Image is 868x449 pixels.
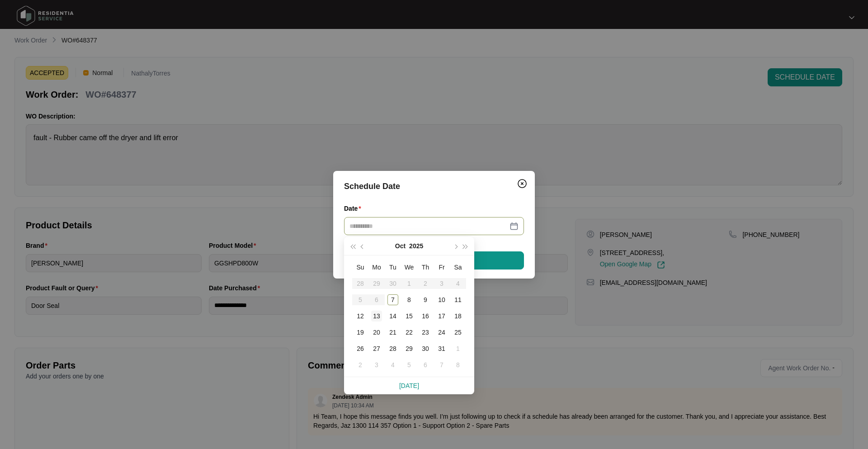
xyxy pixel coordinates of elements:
div: 8 [404,294,415,305]
div: 22 [404,327,415,338]
th: Th [417,259,434,275]
div: 12 [355,311,366,321]
div: 1 [453,343,463,354]
div: 27 [371,343,382,354]
td: 2025-10-24 [434,324,450,340]
div: 19 [355,327,366,338]
td: 2025-10-27 [368,340,385,357]
div: Schedule Date [344,180,524,193]
div: 17 [436,311,447,321]
div: 2 [355,359,366,370]
td: 2025-10-26 [352,340,368,357]
td: 2025-11-01 [450,340,466,357]
td: 2025-10-19 [352,324,368,340]
div: 13 [371,311,382,321]
label: Date [344,204,365,213]
td: 2025-10-14 [385,308,401,324]
div: 3 [371,359,382,370]
td: 2025-10-10 [434,292,450,308]
div: 25 [453,327,463,338]
div: 15 [404,311,415,321]
td: 2025-10-18 [450,308,466,324]
td: 2025-10-12 [352,308,368,324]
td: 2025-10-08 [401,292,417,308]
td: 2025-11-07 [434,357,450,373]
td: 2025-11-04 [385,357,401,373]
div: 5 [404,359,415,370]
td: 2025-10-28 [385,340,401,357]
div: 21 [387,327,398,338]
div: 11 [453,294,463,305]
td: 2025-10-21 [385,324,401,340]
td: 2025-11-03 [368,357,385,373]
div: 20 [371,327,382,338]
td: 2025-10-22 [401,324,417,340]
td: 2025-11-05 [401,357,417,373]
td: 2025-10-25 [450,324,466,340]
div: 7 [387,294,398,305]
div: 4 [387,359,398,370]
td: 2025-11-02 [352,357,368,373]
td: 2025-10-07 [385,292,401,308]
div: 26 [355,343,366,354]
div: 29 [404,343,415,354]
td: 2025-11-06 [417,357,434,373]
th: Fr [434,259,450,275]
td: 2025-10-16 [417,308,434,324]
button: Oct [395,237,406,255]
div: 23 [420,327,431,338]
button: 2025 [409,237,423,255]
div: 6 [420,359,431,370]
th: Su [352,259,368,275]
div: 16 [420,311,431,321]
div: 28 [387,343,398,354]
td: 2025-10-20 [368,324,385,340]
div: 30 [420,343,431,354]
td: 2025-10-23 [417,324,434,340]
div: 10 [436,294,447,305]
td: 2025-10-30 [417,340,434,357]
button: Close [515,176,529,191]
td: 2025-10-17 [434,308,450,324]
a: [DATE] [399,382,419,389]
div: 9 [420,294,431,305]
td: 2025-10-15 [401,308,417,324]
td: 2025-10-13 [368,308,385,324]
div: 14 [387,311,398,321]
th: Mo [368,259,385,275]
th: We [401,259,417,275]
th: Sa [450,259,466,275]
td: 2025-10-09 [417,292,434,308]
th: Tu [385,259,401,275]
input: Date [349,221,508,231]
div: 7 [436,359,447,370]
img: closeCircle [517,178,528,189]
div: 8 [453,359,463,370]
div: 18 [453,311,463,321]
td: 2025-10-11 [450,292,466,308]
td: 2025-11-08 [450,357,466,373]
div: 24 [436,327,447,338]
td: 2025-10-31 [434,340,450,357]
div: 31 [436,343,447,354]
td: 2025-10-29 [401,340,417,357]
